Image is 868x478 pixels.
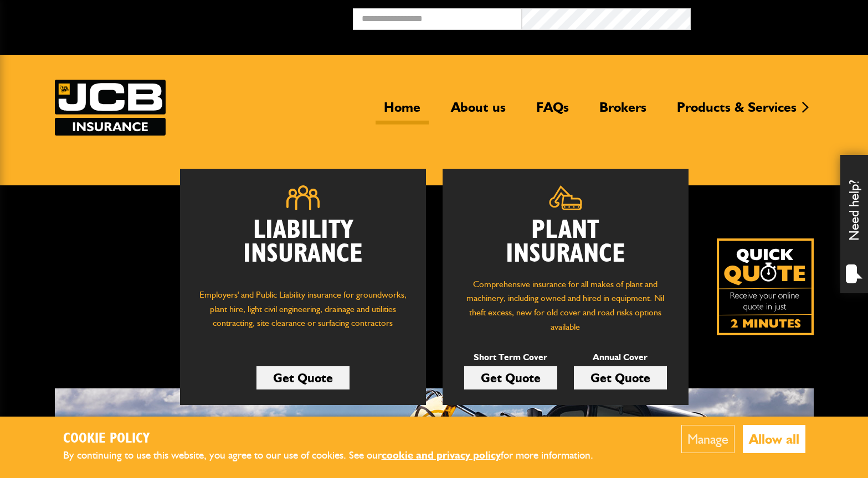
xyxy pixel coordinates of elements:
a: FAQs [528,99,577,124]
p: Annual Cover [574,350,667,365]
a: About us [443,99,514,124]
img: Quick Quote [717,238,814,335]
a: cookie and privacy policy [382,449,501,461]
button: Allow all [743,425,805,453]
a: Get your insurance quote isn just 2-minutes [717,238,814,335]
a: Get Quote [256,366,350,389]
p: Employers' and Public Liability insurance for groundworks, plant hire, light civil engineering, d... [197,288,409,341]
a: JCB Insurance Services [55,80,166,136]
a: Get Quote [574,366,667,389]
h2: Cookie Policy [63,430,612,448]
p: Comprehensive insurance for all makes of plant and machinery, including owned and hired in equipm... [459,277,672,334]
a: Brokers [591,99,655,124]
button: Manage [681,425,735,453]
button: Broker Login [691,8,860,25]
a: Home [376,99,429,124]
div: Need help? [840,155,868,293]
p: By continuing to use this website, you agree to our use of cookies. See our for more information. [63,447,612,464]
h2: Liability Insurance [197,219,409,277]
p: Short Term Cover [464,350,557,365]
h2: Plant Insurance [459,219,672,266]
a: Products & Services [669,99,805,124]
img: JCB Insurance Services logo [55,80,166,136]
a: Get Quote [464,366,557,389]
